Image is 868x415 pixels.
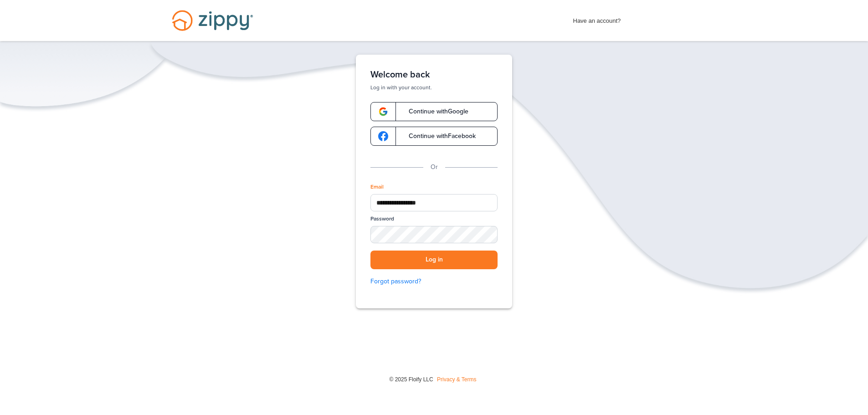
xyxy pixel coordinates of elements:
a: Privacy & Terms [437,376,476,383]
input: Email [370,194,498,211]
a: Forgot password? [370,277,498,287]
p: Or [431,162,438,172]
input: Password [370,226,498,243]
span: Continue with Google [400,108,468,115]
p: Log in with your account. [370,84,498,91]
img: google-logo [378,131,388,141]
span: Have an account? [573,11,621,26]
label: Password [370,215,394,223]
span: Continue with Facebook [400,133,476,139]
label: Email [370,183,384,191]
h1: Welcome back [370,69,498,80]
img: google-logo [378,107,388,117]
a: google-logoContinue withGoogle [370,102,498,121]
span: © 2025 Floify LLC [389,376,433,383]
button: Log in [370,251,498,269]
a: google-logoContinue withFacebook [370,127,498,146]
